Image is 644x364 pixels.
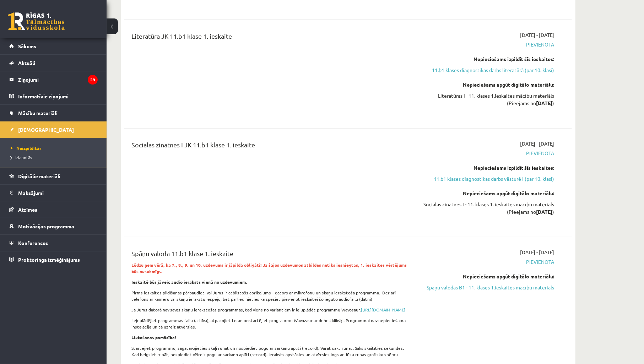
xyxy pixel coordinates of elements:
[420,55,554,63] div: Nepieciešams izpildīt šīs ieskaites:
[18,110,58,116] span: Mācību materiāli
[18,88,98,104] legend: Informatīvie ziņojumi
[11,145,42,151] span: Neizpildītās
[9,235,98,251] a: Konferences
[420,190,554,197] div: Nepieciešams apgūt digitālo materiālu:
[18,206,37,213] span: Atzīmes
[11,145,99,151] a: Neizpildītās
[11,154,99,161] a: Izlabotās
[9,121,98,138] a: [DEMOGRAPHIC_DATA]
[420,273,554,280] div: Nepieciešams apgūt digitālo materiālu:
[9,251,98,268] a: Proktoringa izmēģinājums
[18,71,98,88] legend: Ziņojumi
[420,164,554,172] div: Nepieciešams izpildīt šīs ieskaites:
[420,81,554,88] div: Nepieciešams apgūt digitālo materiālu:
[131,335,176,340] strong: Lietošanas pamācība!
[18,60,35,66] span: Aktuāli
[9,38,98,54] a: Sākums
[420,175,554,183] a: 11.b1 klases diagnostikas darbs vēsturē I (par 10. klasi)
[9,185,98,201] a: Maksājumi
[9,201,98,218] a: Atzīmes
[131,306,410,313] p: Ja Jums datorā nav savas skaņu ierakstošas programmas, tad viens no variantiem ir lejuplādēt prog...
[520,249,554,256] span: [DATE] - [DATE]
[9,105,98,121] a: Mācību materiāli
[520,31,554,39] span: [DATE] - [DATE]
[420,92,554,107] div: Literatūras I - 11. klases 1.ieskaites mācību materiāls (Pieejams no )
[420,66,554,74] a: 11.b1 klases diagnostikas darbs literatūrā (par 10. klasi)
[131,289,410,302] p: Pirms ieskaites pildīšanas pārbaudiet, vai Jums ir atbilstošs aprīkojums - dators ar mikrofonu un...
[131,31,410,44] div: Literatūra JK 11.b1 klase 1. ieskaite
[18,126,74,133] span: [DEMOGRAPHIC_DATA]
[420,41,554,48] span: Pievienota
[361,307,405,313] a: [URL][DOMAIN_NAME]
[18,240,48,246] span: Konferences
[9,88,98,104] a: Informatīvie ziņojumi
[420,258,554,266] span: Pievienota
[18,185,98,201] legend: Maksājumi
[9,218,98,234] a: Motivācijas programma
[18,43,36,49] span: Sākums
[18,256,80,263] span: Proktoringa izmēģinājums
[18,223,74,229] span: Motivācijas programma
[131,279,247,285] strong: Ieskaitē būs jāveic audio ieraksts vienā no uzdevumiem.
[536,208,552,215] strong: [DATE]
[9,71,98,88] a: Ziņojumi29
[520,140,554,147] span: [DATE] - [DATE]
[131,249,410,262] div: Spāņu valoda 11.b1 klase 1. ieskaite
[11,154,32,160] span: Izlabotās
[9,55,98,71] a: Aktuāli
[420,284,554,291] a: Spāņu valodas B1 - 11. klases 1.ieskaites mācību materiāls
[131,140,410,153] div: Sociālās zinātnes I JK 11.b1 klase 1. ieskaite
[420,201,554,216] div: Sociālās zinātnes I - 11. klases 1. ieskaites mācību materiāls (Pieejams no )
[131,262,407,274] strong: Lūdzu ņem vērā, ka 7., 8., 9. un 10. uzdevums ir jāpilda obligāti! Ja šajos uzdevumos atbildes ne...
[8,12,65,30] a: Rīgas 1. Tālmācības vidusskola
[18,173,60,179] span: Digitālie materiāli
[131,345,410,358] p: Startējiet programmu, sagatavojieties skaļi runāt un nospiediet pogu ar sarkanu aplīti (record). ...
[536,100,552,106] strong: [DATE]
[131,317,410,330] p: Lejuplādējiet programmas failu (arhīvu), atpakojiet to un nostartējiet programmu Wavozaur ar dubu...
[9,168,98,184] a: Digitālie materiāli
[88,75,98,85] i: 29
[420,150,554,157] span: Pievienota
